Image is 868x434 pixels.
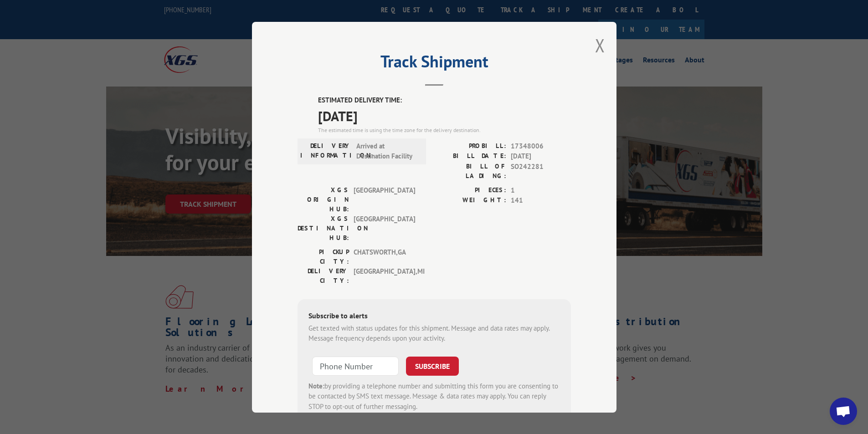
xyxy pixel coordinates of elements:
[434,195,506,206] label: WEIGHT:
[354,214,415,242] span: [GEOGRAPHIC_DATA]
[354,247,415,266] span: CHATSWORTH , GA
[406,356,459,375] button: SUBSCRIBE
[298,55,571,72] h2: Track Shipment
[830,398,857,425] div: Open chat
[354,266,415,285] span: [GEOGRAPHIC_DATA] , MI
[511,141,571,151] span: 17348006
[308,323,560,343] div: Get texted with status updates for this shipment. Message and data rates may apply. Message frequ...
[511,151,571,162] span: [DATE]
[434,151,506,162] label: BILL DATE:
[434,141,506,151] label: PROBILL:
[298,185,349,214] label: XGS ORIGIN HUB:
[298,266,349,285] label: DELIVERY CITY:
[300,141,352,161] label: DELIVERY INFORMATION:
[298,214,349,242] label: XGS DESTINATION HUB:
[434,161,506,180] label: BILL OF LADING:
[318,105,571,126] span: [DATE]
[356,141,418,161] span: Arrived at Destination Facility
[308,381,560,412] div: by providing a telephone number and submitting this form you are consenting to be contacted by SM...
[308,381,324,390] strong: Note:
[318,95,571,106] label: ESTIMATED DELIVERY TIME:
[312,356,399,375] input: Phone Number
[308,310,560,323] div: Subscribe to alerts
[354,185,415,214] span: [GEOGRAPHIC_DATA]
[511,195,571,206] span: 141
[511,185,571,195] span: 1
[595,33,605,57] button: Close modal
[318,126,571,134] div: The estimated time is using the time zone for the delivery destination.
[434,185,506,195] label: PIECES:
[511,161,571,180] span: SO242281
[298,247,349,266] label: PICKUP CITY:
